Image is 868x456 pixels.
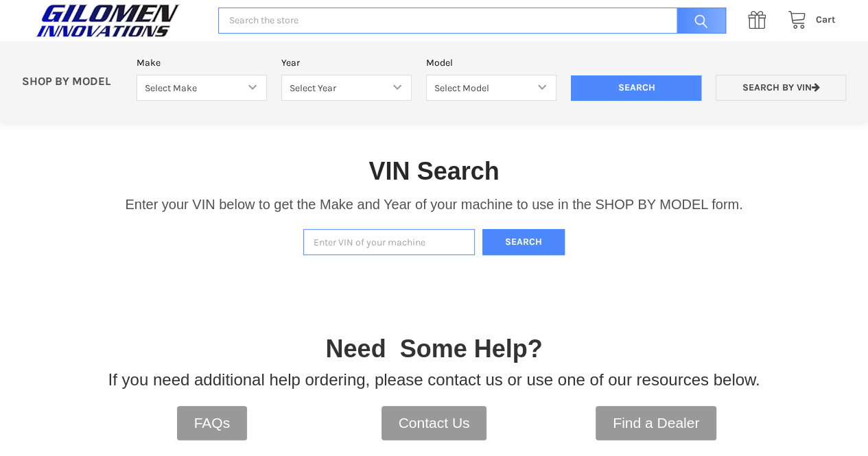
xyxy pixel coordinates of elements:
[177,406,248,440] a: FAQs
[108,368,760,392] p: If you need additional help ordering, please contact us or use one of our resources below.
[14,75,130,89] p: SHOP BY MODEL
[716,75,846,101] a: Search by VIN
[596,406,716,440] a: Find a Dealer
[670,8,726,34] input: Search
[125,194,742,215] p: Enter your VIN below to get the Make and Year of your machine to use in the SHOP BY MODEL form.
[325,331,542,368] p: Need Some Help?
[482,229,565,256] button: Search
[303,229,475,256] input: Enter VIN of your machine
[368,156,499,187] h1: VIN Search
[780,12,836,29] a: Cart
[137,56,267,70] label: Make
[32,3,183,38] img: GILOMEN INNOVATIONS
[816,14,836,25] span: Cart
[426,56,556,70] label: Model
[281,56,412,70] label: Year
[32,3,204,38] a: GILOMEN INNOVATIONS
[571,75,701,101] input: Search
[218,8,725,34] input: Search the store
[382,406,487,440] a: Contact Us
